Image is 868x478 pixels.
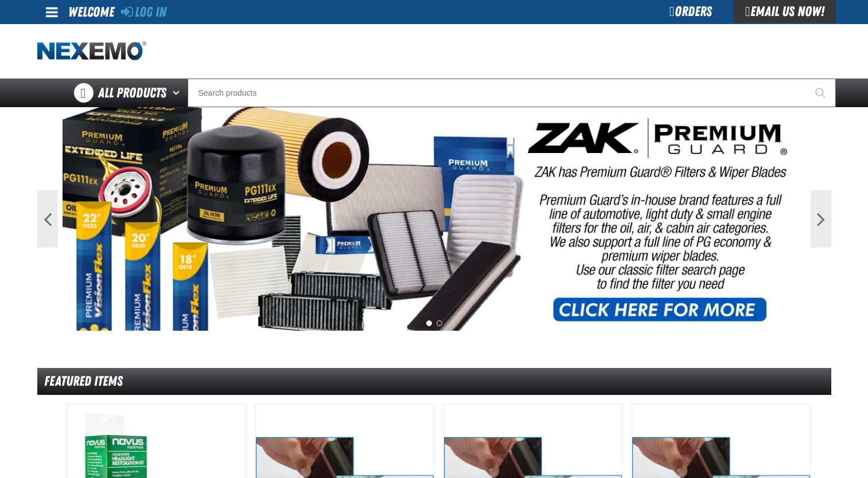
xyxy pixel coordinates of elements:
[37,368,831,395] div: Featured Items
[188,79,836,107] input: Search
[98,83,166,103] span: All Products
[169,79,188,107] button: Open All Products pages
[37,41,146,61] img: Nexemo logo
[426,320,432,326] button: 1 of 2
[37,190,58,248] button: Previous
[121,4,166,20] a: Log In
[437,320,442,326] button: 2 of 2
[811,190,831,248] button: Next
[807,79,836,107] button: Start Searching
[63,107,806,331] img: PG Filters & Wipers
